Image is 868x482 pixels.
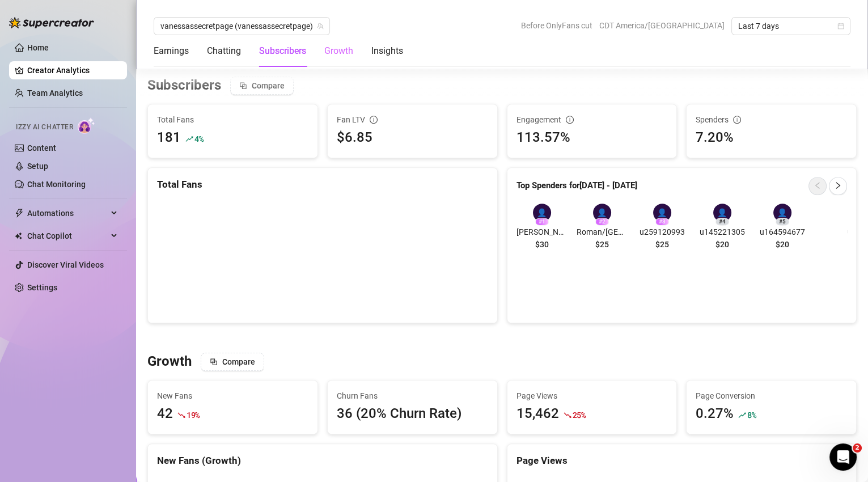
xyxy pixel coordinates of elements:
div: 👤 [653,204,671,222]
span: Churn Fans [337,390,488,402]
span: calendar [837,23,844,29]
div: 181 [157,127,181,149]
span: rise [185,135,193,143]
span: Before OnlyFans cut [521,17,592,34]
span: $20 [715,238,729,251]
div: # 4 [715,218,729,226]
img: Chat Copilot [15,232,22,240]
div: 7.20% [696,127,847,149]
span: info-circle [370,116,378,124]
article: Top Spenders for [DATE] - [DATE] [516,179,637,193]
div: New Fans (Growth) [157,453,488,468]
a: Content [27,143,56,153]
div: Engagement [516,113,668,126]
span: Last 7 days [738,18,844,35]
span: Automations [27,204,108,222]
span: rise [738,411,746,419]
span: Roman/[GEOGRAPHIC_DATA]/ [577,226,628,238]
div: Earnings [154,44,189,58]
span: thunderbolt [15,209,24,218]
img: AI Chatter [78,117,95,134]
span: 25 % [573,409,586,420]
span: $30 [535,238,549,251]
span: $20 [776,238,789,251]
a: Home [27,43,49,52]
div: Insights [371,44,403,58]
div: 15,462 [516,403,559,425]
span: Page Views [516,390,668,402]
span: fall [177,411,185,419]
div: Subscribers [259,44,306,58]
span: Chat Copilot [27,227,108,245]
button: Compare [230,77,294,95]
span: Compare [222,357,255,366]
div: Total Fans [157,177,488,192]
span: block [210,358,218,366]
span: fall [564,411,571,419]
span: 8 % [747,409,756,420]
div: 42 [157,403,173,425]
h3: Growth [147,353,192,371]
span: 19 % [187,409,200,420]
span: block [239,82,247,90]
span: CDT America/[GEOGRAPHIC_DATA] [599,17,725,34]
span: $25 [595,238,609,251]
span: right [834,181,842,189]
div: 0.27% [696,403,734,425]
div: Page Views [516,453,848,468]
span: vanessassecretpage (vanessassecretpage) [160,18,323,35]
div: $6.85 [337,127,488,149]
div: 👤 [593,204,611,222]
div: 36 (20% Churn Rate) [337,403,488,425]
span: Compare [252,81,285,90]
div: Fan LTV [337,113,488,126]
div: # 1 [535,218,549,226]
span: $25 [655,238,669,251]
div: Spenders [696,113,847,126]
a: Settings [27,283,57,292]
span: 2 [853,443,862,453]
a: Creator Analytics [27,61,118,79]
h3: Subscribers [147,77,221,95]
span: 4 % [194,133,203,144]
a: Team Analytics [27,88,83,98]
span: info-circle [566,116,574,124]
div: 👤 [713,204,731,222]
span: u164594677 [757,226,808,238]
div: Growth [324,44,353,58]
div: # 2 [595,218,609,226]
span: Izzy AI Chatter [16,122,73,133]
div: Chatting [207,44,241,58]
div: # 5 [776,218,789,226]
span: New Fans [157,390,308,402]
span: u259120993 [637,226,688,238]
span: u145221305 [697,226,748,238]
span: info-circle [733,116,741,124]
span: Total Fans [157,113,308,126]
span: team [317,23,324,29]
span: [PERSON_NAME]/29/[GEOGRAPHIC_DATA] [516,226,568,238]
div: # 3 [655,218,669,226]
img: logo-BBDzfeDw.svg [9,17,94,28]
button: Compare [201,353,264,371]
a: Discover Viral Videos [27,260,104,269]
a: Chat Monitoring [27,180,86,189]
span: Page Conversion [696,390,847,402]
a: Setup [27,162,48,171]
div: 113.57% [516,127,668,149]
div: 👤 [773,204,791,222]
iframe: Intercom live chat [829,443,857,471]
div: 👤 [533,204,551,222]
